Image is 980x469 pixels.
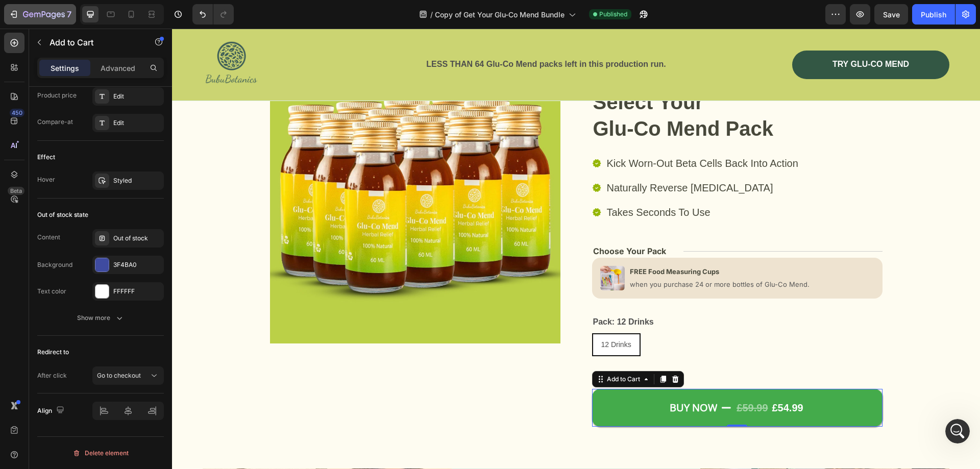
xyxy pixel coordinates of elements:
[37,260,72,269] div: Background
[113,287,161,296] div: FFFFFF
[921,9,946,20] div: Publish
[113,176,161,185] div: Styled
[435,153,626,166] p: Naturally Reverse [MEDICAL_DATA]
[435,177,626,190] p: Takes Seconds To Use
[435,128,626,141] p: Kick Worn-Out Beta Cells Back Into Action
[420,59,710,114] h2: Select Your Glu-Co Mend Pack
[113,234,161,243] div: Out of stock
[433,346,470,355] div: Add to Cart
[192,4,234,24] div: Undo/Redo
[101,63,135,73] p: Advanced
[37,287,66,296] div: Text color
[50,36,136,48] p: Add to Cart
[435,9,565,20] span: Copy of Get Your Glu-Co Mend Bundle
[420,286,483,301] legend: Pack: 12 Drinks
[421,217,494,228] p: Choose Your Pack
[8,187,24,195] div: Beta
[37,348,69,357] div: Redirect to
[77,313,125,323] div: Show more
[883,10,900,19] span: Save
[4,4,76,24] button: 7
[10,109,24,117] div: 450
[599,10,627,19] span: Published
[37,210,88,219] div: Out of stock state
[37,233,60,242] div: Content
[113,260,161,269] div: 3F4BA0
[92,366,164,385] button: Go to checkout
[428,237,453,262] img: gempages_561258812598649941-54afbb31-30b6-40a1-9035-e1087dafe689.png
[37,91,77,100] div: Product price
[874,4,908,24] button: Save
[430,9,433,20] span: /
[98,24,388,315] img: gempages_561258812598649941-d41c4901-748c-476d-9e2e-483406adfd61.jpg
[458,252,638,260] p: when you purchase 24 or more bottles of Glu-Co Mend.
[113,118,161,128] div: Edit
[599,372,632,387] div: £54.99
[37,445,164,461] button: Delete element
[498,373,545,386] div: BUY NOW
[660,31,737,41] p: TRY GLU-CO MEND
[429,312,459,320] span: 12 Drinks
[37,175,55,184] div: Hover
[37,404,66,417] div: Align
[97,372,141,379] span: Go to checkout
[37,309,164,327] button: Show more
[912,4,955,24] button: Publish
[563,372,597,387] div: £59.99
[420,360,710,398] button: BUY NOW
[72,447,129,459] div: Delete element
[51,63,79,73] p: Settings
[458,239,638,248] p: FREE Food Measuring Cups
[113,92,161,101] div: Edit
[67,8,71,20] p: 7
[37,117,73,127] div: Compare-at
[37,153,55,162] div: Effect
[172,29,980,469] iframe: To enrich screen reader interactions, please activate Accessibility in Grammarly extension settings
[945,419,970,443] iframe: Intercom live chat
[37,371,67,380] div: After click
